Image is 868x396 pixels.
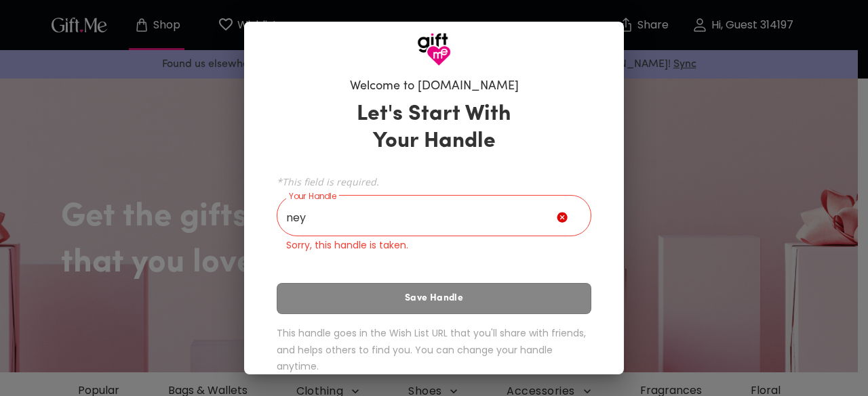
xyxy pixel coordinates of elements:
img: GiftMe Logo [417,32,451,66]
h6: Welcome to [DOMAIN_NAME] [350,79,519,95]
span: *This field is required. [277,175,591,188]
h3: Let's Start With Your Handle [340,101,528,155]
h6: This handle goes in the Wish List URL that you'll share with friends, and helps others to find yo... [277,325,591,375]
input: Your Handle [277,198,557,236]
p: Sorry, this handle is taken. [286,238,582,252]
